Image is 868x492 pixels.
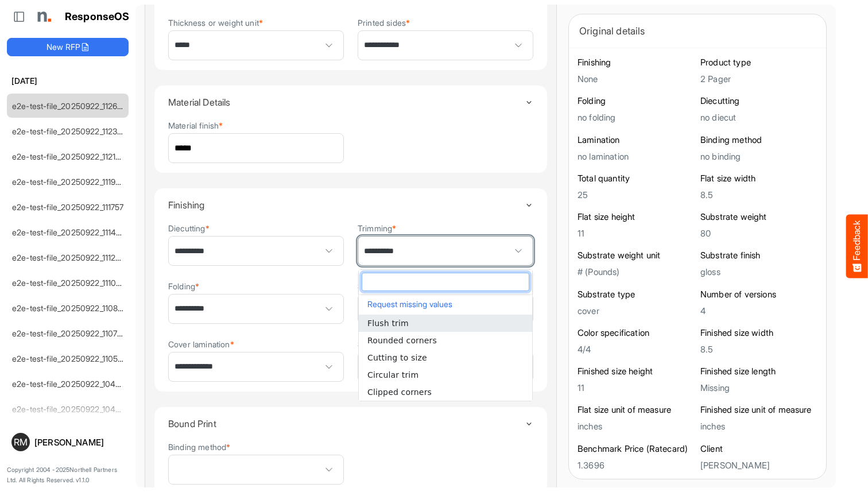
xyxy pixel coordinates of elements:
h5: no diecut [700,113,817,122]
span: Circular trim [367,370,418,379]
h6: Total quantity [578,173,695,184]
h6: Color specification [578,327,695,339]
h6: Finished size unit of measure [700,404,817,416]
h4: Material Details [168,97,525,107]
button: Request missing values [365,297,526,312]
input: dropdownlistfilter [362,273,529,290]
h5: 25 [578,190,695,200]
h5: 1.3696 [578,460,695,470]
label: Folding [168,282,199,290]
h6: Finished size height [578,366,695,377]
label: Substrate lamination [358,282,436,290]
button: New RFP [7,38,129,56]
span: Cutting to size [367,353,427,362]
h5: Missing [700,383,817,393]
h6: Substrate weight unit [578,250,695,261]
h5: inches [700,421,817,431]
a: e2e-test-file_20250922_111455 [12,227,126,237]
a: e2e-test-file_20250922_110529 [12,354,127,363]
a: e2e-test-file_20250922_111757 [12,202,124,212]
h6: Substrate finish [700,250,817,261]
a: e2e-test-file_20250922_111950 [12,177,126,187]
h5: 80 [700,228,817,238]
span: Flush trim [367,319,409,328]
label: Substrate coating [358,340,426,348]
img: Northell [32,5,55,28]
h5: 8.5 [700,344,817,354]
button: Feedback [846,214,868,278]
h5: cover [578,306,695,316]
label: Trimming [358,224,396,233]
h5: 4 [700,306,817,316]
summary: Toggle content [168,407,533,440]
h6: Lamination [578,134,695,146]
summary: Toggle content [168,188,533,222]
h6: Finishing [578,57,695,68]
h5: 11 [578,383,695,393]
h5: None [578,74,695,84]
h5: no lamination [578,152,695,161]
h4: Finishing [168,200,525,210]
label: Cover lamination [168,340,234,348]
h4: Bound Print [168,419,525,429]
h1: ResponseOS [65,11,130,23]
h6: Number of versions [700,289,817,300]
h6: Product type [700,57,817,68]
a: e2e-test-file_20250922_112147 [12,152,125,161]
a: e2e-test-file_20250922_111247 [12,253,125,262]
h5: no binding [700,152,817,161]
h6: Flat size unit of measure [578,404,695,416]
a: e2e-test-file_20250922_112643 [12,101,127,111]
h5: [PERSON_NAME] [700,460,817,470]
div: dropdownlist [358,269,533,401]
h5: inches [578,421,695,431]
a: e2e-test-file_20250922_104951 [12,379,128,389]
h5: # (Pounds) [578,267,695,277]
h6: Substrate type [578,289,695,300]
a: e2e-test-file_20250922_110850 [12,303,128,313]
h6: Flat size height [578,211,695,223]
h6: Binding method [700,134,817,146]
h5: gloss [700,267,817,277]
label: Diecutting [168,224,210,233]
h6: Benchmark Price (Ratecard) [578,443,695,455]
span: RM [14,437,28,447]
div: Original details [579,23,816,39]
h6: Client [700,443,817,455]
span: Clipped corners [367,388,432,397]
h6: [DATE] [7,75,129,87]
h5: 4/4 [578,344,695,354]
label: Binding method [168,443,230,451]
h6: Flat size width [700,173,817,184]
div: [PERSON_NAME] [34,438,124,447]
h5: 2 Pager [700,74,817,84]
label: Printed sides [358,18,410,27]
label: Material finish [168,121,223,130]
summary: Toggle content [168,86,533,119]
p: Copyright 2004 - 2025 Northell Partners Ltd. All Rights Reserved. v 1.1.0 [7,465,129,485]
a: e2e-test-file_20250922_110716 [12,328,125,338]
h6: Folding [578,95,695,107]
h5: no folding [578,113,695,122]
h6: Diecutting [700,95,817,107]
a: e2e-test-file_20250922_111049 [12,278,126,288]
h6: Finished size width [700,327,817,339]
h5: 8.5 [700,190,817,200]
span: Rounded corners [367,336,437,345]
label: Thickness or weight unit [168,18,263,27]
h6: Substrate weight [700,211,817,223]
h6: Finished size length [700,366,817,377]
a: e2e-test-file_20250922_112320 [12,126,127,136]
ul: popup [359,315,532,401]
h5: 11 [578,228,695,238]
